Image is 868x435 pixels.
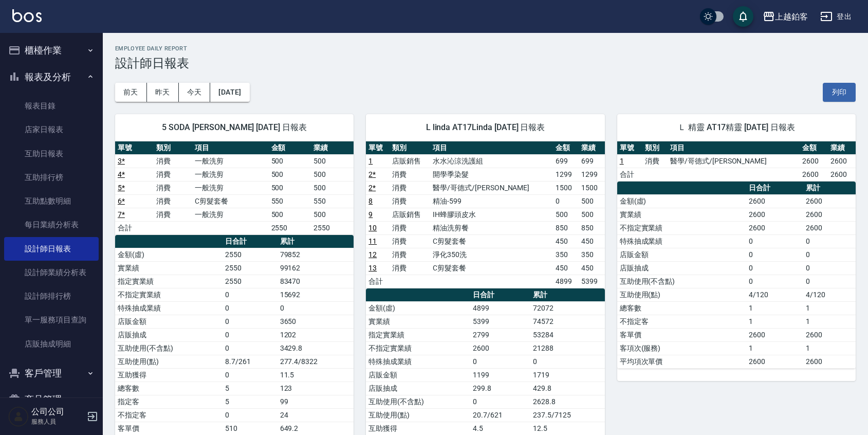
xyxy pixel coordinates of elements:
td: 500 [579,208,604,221]
td: 500 [311,168,354,181]
td: 店販抽成 [366,382,470,395]
th: 日合計 [223,235,277,248]
td: 互助使用(點) [366,408,470,422]
th: 單號 [115,141,154,155]
td: 1 [746,341,803,355]
td: 0 [470,355,530,368]
td: 0 [803,261,856,275]
td: 1500 [579,181,604,194]
td: 消費 [390,194,430,208]
td: 21288 [530,341,604,355]
td: 2550 [311,221,354,234]
td: 850 [553,221,579,234]
td: 649.2 [278,422,354,435]
td: 1500 [553,181,579,194]
td: 2550 [223,248,277,261]
td: 消費 [642,154,668,168]
a: 10 [368,224,377,232]
td: 指定實業績 [366,328,470,341]
img: Logo [12,9,42,22]
td: 0 [803,234,856,248]
a: 互助點數明細 [4,189,99,213]
td: 互助使用(點) [115,355,223,368]
th: 項目 [192,141,268,155]
td: 一般洗剪 [192,208,268,221]
td: 一般洗剪 [192,154,268,168]
td: 特殊抽成業績 [115,301,223,315]
td: 2550 [223,275,277,288]
td: 店販銷售 [390,208,430,221]
td: 消費 [390,248,430,261]
td: 不指定客 [617,315,746,328]
td: 客單價 [115,422,223,435]
td: 0 [223,368,277,382]
td: 實業績 [617,208,746,221]
th: 累計 [530,288,604,302]
td: 消費 [390,221,430,234]
td: 1 [803,341,856,355]
td: 53284 [530,328,604,341]
td: 店販金額 [617,248,746,261]
td: 金額(虛) [366,301,470,315]
td: 0 [746,261,803,275]
td: 消費 [154,154,192,168]
span: Ｌ 精靈 AT17精靈 [DATE] 日報表 [630,122,843,133]
td: 500 [269,181,311,194]
th: 累計 [803,182,856,195]
td: 1202 [278,328,354,341]
button: 商品管理 [4,386,99,413]
a: 1 [620,157,624,165]
td: 500 [311,208,354,221]
td: 500 [269,168,311,181]
td: 5 [223,395,277,408]
td: 2799 [470,328,530,341]
a: 設計師業績分析表 [4,261,99,284]
td: 450 [579,234,604,248]
td: 店販金額 [366,368,470,382]
td: 特殊抽成業績 [617,234,746,248]
a: 單一服務項目查詢 [4,308,99,332]
td: 2600 [828,168,856,181]
td: 開學季染髮 [430,168,553,181]
td: 0 [530,355,604,368]
th: 金額 [269,141,311,155]
td: 醫學/哥德式/[PERSON_NAME] [668,154,800,168]
th: 業績 [579,141,604,155]
td: 72072 [530,301,604,315]
td: 2600 [803,208,856,221]
a: 每日業績分析表 [4,213,99,237]
td: 5399 [470,315,530,328]
td: 醫學/哥德式/[PERSON_NAME] [430,181,553,194]
td: 2600 [746,328,803,341]
td: 4899 [553,275,579,288]
th: 項目 [430,141,553,155]
td: 2600 [746,221,803,234]
a: 13 [368,264,377,272]
button: 登出 [816,7,856,26]
td: 淨化350洗 [430,248,553,261]
td: 0 [223,341,277,355]
td: 店販銷售 [390,154,430,168]
td: 0 [223,408,277,422]
td: 消費 [390,168,430,181]
td: 互助獲得 [115,368,223,382]
td: 互助使用(不含點) [366,395,470,408]
td: 互助使用(不含點) [617,275,746,288]
td: 平均項次單價 [617,355,746,368]
th: 類別 [642,141,668,155]
td: 互助獲得 [366,422,470,435]
table: a dense table [617,182,856,369]
td: 0 [223,328,277,341]
td: 互助使用(不含點) [115,341,223,355]
td: C剪髮套餐 [430,261,553,275]
td: 4/120 [746,288,803,301]
td: 1 [803,301,856,315]
td: 1199 [470,368,530,382]
td: 2628.8 [530,395,604,408]
td: 429.8 [530,382,604,395]
td: 0 [278,301,354,315]
button: 前天 [115,83,147,102]
td: 0 [470,395,530,408]
td: 450 [553,261,579,275]
td: 500 [311,181,354,194]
